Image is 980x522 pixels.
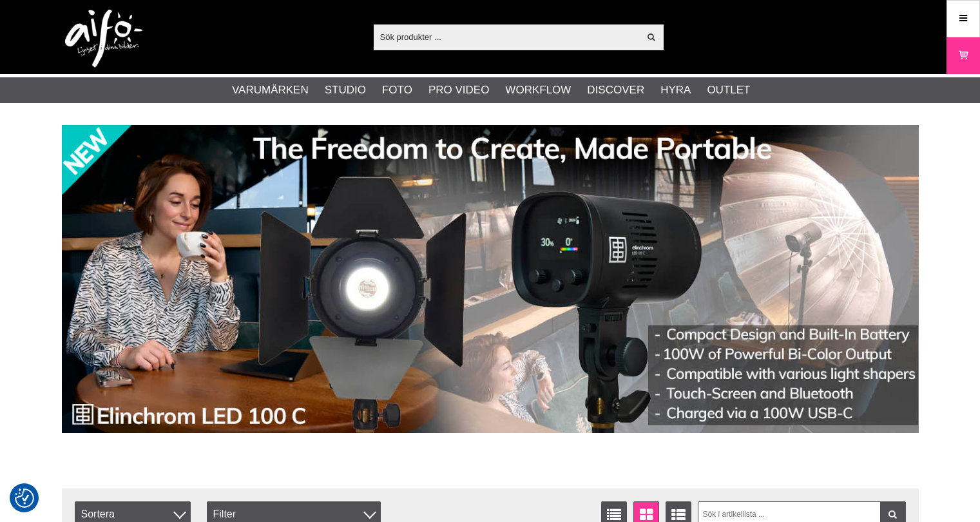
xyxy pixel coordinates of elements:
[382,82,412,99] a: Foto
[374,27,640,46] input: Sök produkter ...
[660,82,691,99] a: Hyra
[707,82,750,99] a: Outlet
[232,82,309,99] a: Varumärken
[505,82,571,99] a: Workflow
[587,82,644,99] a: Discover
[62,125,919,433] img: Annons:002 banner-elin-led100c11390x.jpg
[15,488,34,508] img: Revisit consent button
[15,487,34,510] button: Samtyckesinställningar
[65,10,142,68] img: logo.png
[428,82,489,99] a: Pro Video
[325,82,366,99] a: Studio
